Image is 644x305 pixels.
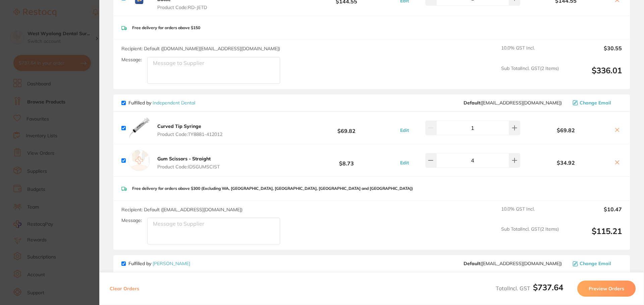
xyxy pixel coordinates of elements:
[157,132,222,137] span: Product Code: TY8881-412012
[121,46,280,52] span: Recipient: Default ( [DOMAIN_NAME][EMAIL_ADDRESS][DOMAIN_NAME] )
[398,160,411,166] button: Edit
[153,260,190,266] a: [PERSON_NAME]
[297,122,396,134] b: $69.82
[128,117,150,139] img: OWlrc3hiMA
[132,186,413,191] p: Free delivery for orders above $300 (Excluding WA, [GEOGRAPHIC_DATA], [GEOGRAPHIC_DATA], [GEOGRAP...
[564,206,622,221] output: $10.47
[577,281,636,297] button: Preview Orders
[155,123,224,137] button: Curved Tip Syringe Product Code:TY8881-412012
[153,100,195,106] a: Independent Dental
[121,207,243,213] span: Recipient: Default ( [EMAIL_ADDRESS][DOMAIN_NAME] )
[297,154,396,167] b: $8.73
[157,123,201,129] b: Curved Tip Syringe
[128,100,195,105] p: Fulfilled by
[533,282,563,292] b: $737.64
[464,260,480,266] b: Default
[580,100,611,105] span: Change Email
[522,160,610,166] b: $34.92
[571,100,622,106] button: Change Email
[464,261,562,266] span: save@adamdental.com.au
[564,226,622,245] output: $115.21
[128,261,190,266] p: Fulfilled by
[496,285,563,292] span: Total Incl. GST
[501,45,559,60] span: 10.0 % GST Incl.
[128,150,150,171] img: empty.jpg
[464,100,480,106] b: Default
[564,66,622,84] output: $336.01
[501,226,559,245] span: Sub Total Incl. GST ( 2 Items)
[132,25,200,30] p: Free delivery for orders above $150
[580,261,611,266] span: Change Email
[464,100,562,105] span: orders@independentdental.com.au
[522,127,610,133] b: $69.82
[501,206,559,221] span: 10.0 % GST Incl.
[108,281,141,297] button: Clear Orders
[564,45,622,60] output: $30.55
[157,156,211,162] b: Gum Scissors - Straight
[155,156,222,170] button: Gum Scissors - Straight Product Code:IDSGUMSCIST
[398,127,411,133] button: Edit
[501,66,559,84] span: Sub Total Incl. GST ( 2 Items)
[571,260,622,266] button: Change Email
[157,164,220,169] span: Product Code: IDSGUMSCIST
[121,57,142,63] label: Message:
[121,218,142,223] label: Message:
[157,5,294,10] span: Product Code: RD-JETD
